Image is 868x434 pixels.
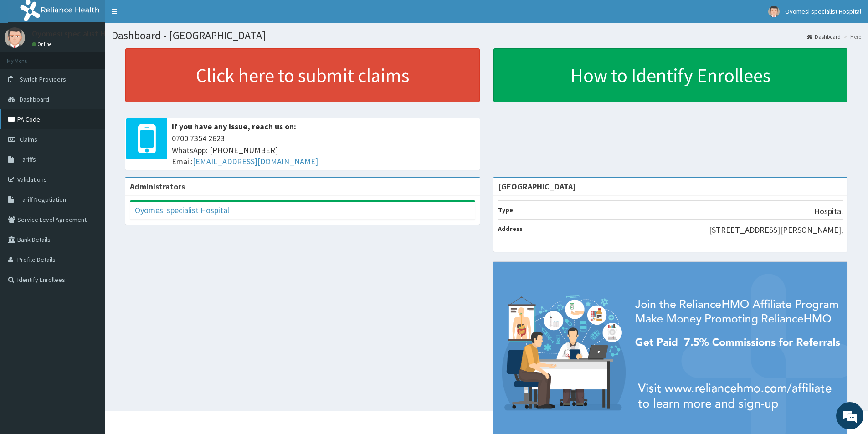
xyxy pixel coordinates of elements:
[32,30,130,38] p: Oyomesi specialist Hospital
[493,48,848,102] a: How to Identify Enrollees
[172,121,296,132] b: If you have any issue, reach us on:
[17,46,37,68] img: d_794563401_company_1708531726252_794563401
[498,225,523,233] b: Address
[785,7,861,15] span: Oyomesi specialist Hospital
[53,115,126,207] span: We're online!
[20,155,36,163] span: Tariffs
[47,51,153,63] div: Chat with us now
[130,181,185,192] b: Administrators
[709,224,843,236] p: [STREET_ADDRESS][PERSON_NAME],
[172,133,475,168] span: 0700 7354 2623 WhatsApp: [PHONE_NUMBER] Email:
[498,206,513,214] b: Type
[20,95,49,103] span: Dashboard
[149,5,171,26] div: Minimize live chat window
[807,33,841,41] a: Dashboard
[814,205,843,217] p: Hospital
[135,205,229,215] a: Oyomesi specialist Hospital
[20,195,66,204] span: Tariff Negotiation
[112,30,861,41] h1: Dashboard - [GEOGRAPHIC_DATA]
[5,249,174,281] textarea: Type your message and hit 'Enter'
[32,41,54,47] a: Online
[842,33,861,41] li: Here
[125,48,480,102] a: Click here to submit claims
[498,181,576,192] strong: [GEOGRAPHIC_DATA]
[5,27,25,48] img: User Image
[20,75,66,83] span: Switch Providers
[20,135,37,143] span: Claims
[193,156,318,167] a: [EMAIL_ADDRESS][DOMAIN_NAME]
[768,6,780,17] img: User Image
